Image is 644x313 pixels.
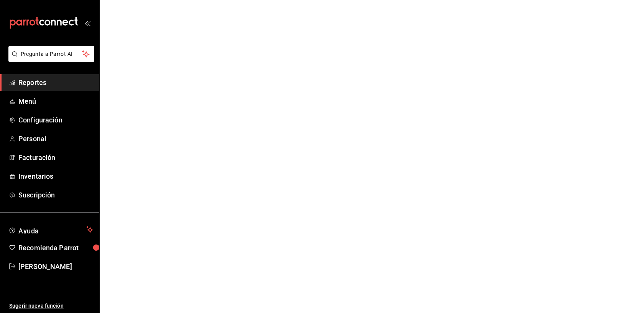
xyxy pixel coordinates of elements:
a: Pregunta a Parrot AI [5,55,94,64]
span: Pregunta a Parrot AI [21,50,82,58]
button: open_drawer_menu [84,20,90,26]
span: Recomienda Parrot [18,243,93,253]
button: Pregunta a Parrot AI [8,46,94,62]
span: Suscripción [18,190,93,200]
span: Ayuda [18,225,83,234]
span: Facturación [18,152,93,163]
span: [PERSON_NAME] [18,261,93,272]
span: Reportes [18,77,93,88]
span: Personal [18,134,93,144]
span: Menú [18,96,93,106]
span: Configuración [18,115,93,125]
span: Sugerir nueva función [9,302,93,310]
span: Inventarios [18,171,93,181]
